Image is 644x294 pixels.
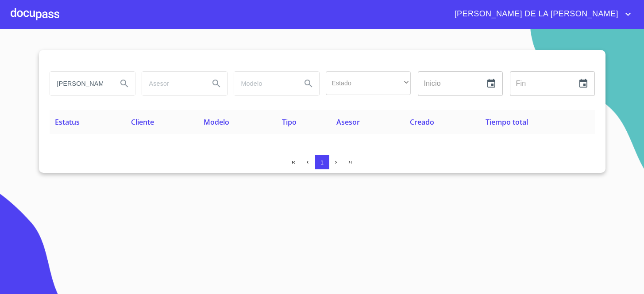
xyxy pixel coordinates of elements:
input: search [142,72,202,95]
button: account of current user [448,7,633,21]
input: search [50,72,110,95]
span: [PERSON_NAME] DE LA [PERSON_NAME] [448,7,623,21]
span: Creado [410,117,434,127]
button: Search [114,73,135,94]
span: 1 [320,159,324,166]
span: Asesor [336,117,360,127]
div: ​ [326,71,411,95]
span: Tipo [282,117,297,127]
span: Estatus [55,117,80,127]
input: search [234,72,294,95]
span: Cliente [131,117,154,127]
span: Modelo [204,117,229,127]
button: 1 [315,155,329,169]
button: Search [206,73,227,94]
span: Tiempo total [486,117,528,127]
button: Search [298,73,319,94]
